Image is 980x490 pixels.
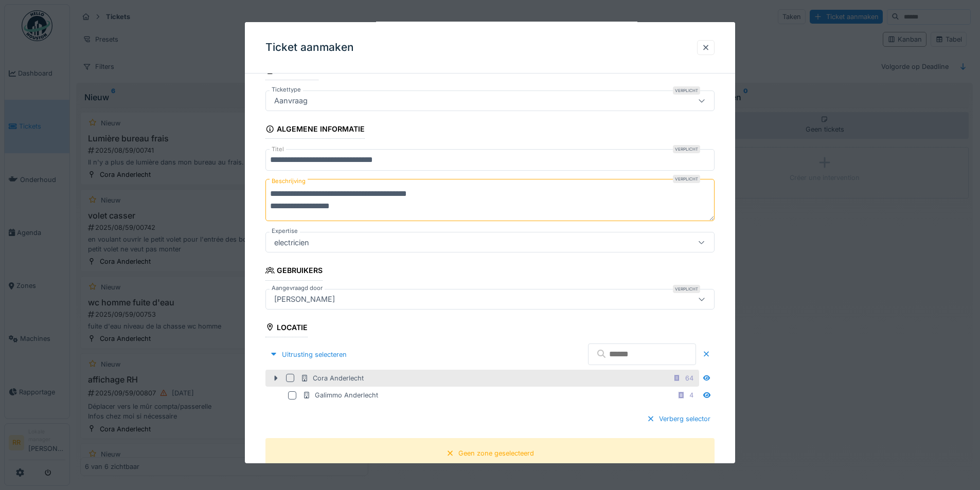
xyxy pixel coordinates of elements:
[270,145,286,154] label: Titel
[265,63,318,80] div: Categorie
[270,95,312,106] div: Aanvraag
[673,175,700,183] div: Verplicht
[643,412,715,426] div: Verberg selector
[265,348,351,361] div: Uitrusting selecteren
[673,284,700,293] div: Verplicht
[270,227,300,235] label: Expertise
[673,145,700,153] div: Verplicht
[265,319,308,337] div: Locatie
[685,373,693,383] div: 64
[265,41,354,54] h3: Ticket aanmaken
[270,237,313,248] div: electricien
[270,175,308,188] label: Beschrijving
[270,283,325,292] label: Aangevraagd door
[300,373,364,383] div: Cora Anderlecht
[270,85,303,94] label: Tickettype
[673,86,700,95] div: Verplicht
[302,390,378,400] div: Galimmo Anderlecht
[265,263,323,280] div: Gebruikers
[270,293,339,304] div: [PERSON_NAME]
[689,390,693,400] div: 4
[265,121,365,139] div: Algemene informatie
[458,448,534,458] div: Geen zone geselecteerd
